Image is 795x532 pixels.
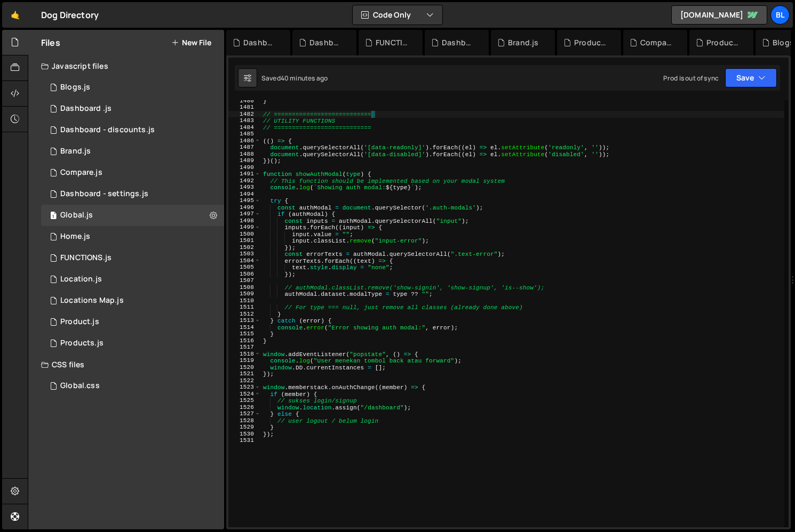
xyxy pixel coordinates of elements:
[60,232,90,241] div: Home.js
[770,5,790,25] a: Bl
[41,9,99,21] div: Dog Directory
[228,184,261,191] div: 1493
[41,269,224,290] : 16220/43679.js
[2,2,28,28] a: 🤙
[41,77,224,98] div: 16220/44321.js
[171,38,211,47] button: New File
[60,211,93,220] div: Global.js
[228,157,261,164] div: 1489
[228,117,261,124] div: 1483
[228,224,261,231] div: 1499
[376,37,410,48] div: FUNCTIONS.js
[228,384,261,391] div: 1523
[60,189,148,199] div: Dashboard - settings.js
[41,119,224,141] div: 16220/46573.js
[228,404,261,411] div: 1526
[228,317,261,324] div: 1513
[228,391,261,398] div: 1524
[228,357,261,364] div: 1519
[41,226,224,247] div: 16220/44319.js
[261,74,328,83] div: Saved
[228,124,261,131] div: 1484
[50,212,57,221] span: 1
[60,338,104,348] div: Products.js
[228,217,261,224] div: 1498
[60,253,112,263] div: FUNCTIONS.js
[228,251,261,257] div: 1503
[243,37,277,48] div: Dashboard - discounts.js
[41,141,224,162] div: 16220/44394.js
[281,74,328,83] div: 40 minutes ago
[228,178,261,184] div: 1492
[228,151,261,158] div: 1488
[41,290,224,311] div: 16220/43680.js
[508,37,538,48] div: Brand.js
[228,138,261,144] div: 1486
[228,284,261,291] div: 1508
[228,237,261,244] div: 1501
[228,277,261,284] div: 1507
[309,37,344,48] div: Dashboard .js
[228,311,261,318] div: 1512
[228,331,261,337] div: 1515
[60,147,91,156] div: Brand.js
[725,68,777,87] button: Save
[228,417,261,424] div: 1528
[228,244,261,251] div: 1502
[228,104,261,111] div: 1481
[228,377,261,384] div: 1522
[60,125,155,135] div: Dashboard - discounts.js
[228,164,261,171] div: 1490
[228,291,261,297] div: 1509
[228,410,261,417] div: 1527
[41,311,224,333] div: 16220/44393.js
[228,344,261,351] div: 1517
[228,370,261,377] div: 1521
[228,204,261,211] div: 1496
[28,354,224,375] div: CSS files
[228,131,261,138] div: 1485
[228,197,261,204] div: 1495
[41,183,224,205] div: 16220/44476.js
[41,247,224,269] div: 16220/44477.js
[60,275,102,284] div: Location.js
[228,324,261,331] div: 1514
[228,231,261,238] div: 1500
[228,111,261,118] div: 1482
[228,424,261,431] div: 1529
[228,304,261,311] div: 1511
[228,271,261,278] div: 1506
[60,317,99,327] div: Product.js
[60,83,90,92] div: Blogs.js
[228,437,261,444] div: 1531
[228,257,261,264] div: 1504
[60,104,112,114] div: Dashboard .js
[353,5,442,25] button: Code Only
[28,55,224,77] div: Javascript files
[41,162,224,183] div: 16220/44328.js
[60,168,102,178] div: Compare.js
[228,337,261,344] div: 1516
[671,5,767,25] a: [DOMAIN_NAME]
[228,191,261,198] div: 1494
[41,205,224,226] div: 16220/43681.js
[228,264,261,271] div: 1505
[60,381,100,391] div: Global.css
[228,98,261,104] div: 1480
[442,37,476,48] div: Dashboard - settings.js
[663,74,719,83] div: Prod is out of sync
[41,375,224,397] div: 16220/43682.css
[228,297,261,304] div: 1510
[228,364,261,371] div: 1520
[228,211,261,217] div: 1497
[228,171,261,178] div: 1491
[228,351,261,358] div: 1518
[640,37,674,48] div: Compare.js
[574,37,608,48] div: Product.js
[41,37,60,49] h2: Files
[706,37,741,48] div: Products.js
[41,98,224,119] div: 16220/46559.js
[228,431,261,438] div: 1530
[228,144,261,151] div: 1487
